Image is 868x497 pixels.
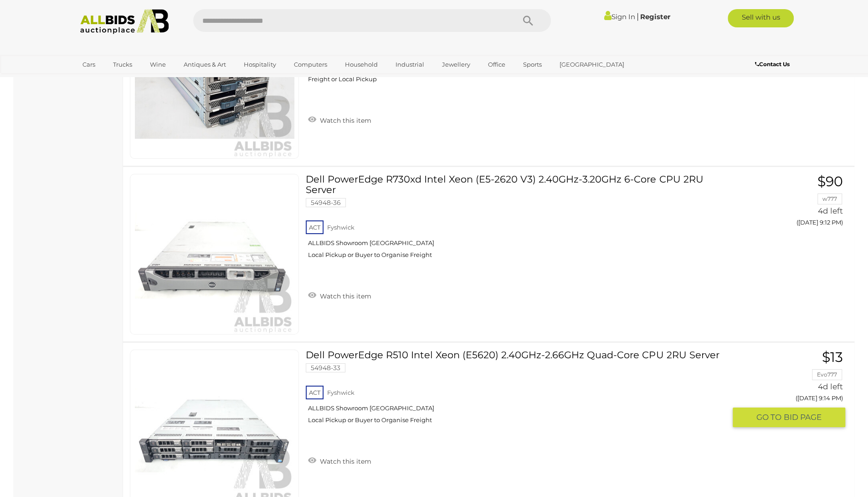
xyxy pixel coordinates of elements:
a: Computers [288,57,333,72]
b: Contact Us [755,61,789,68]
a: Sell with us [728,9,794,27]
button: GO TOBID PAGE [733,408,845,427]
img: 54948-36a.jpg [135,174,294,334]
span: GO TO [756,412,784,423]
a: Industrial [390,57,430,72]
a: Dell PowerEdge R730xd Intel Xeon (E5-2620 V3) 2.40GHz-3.20GHz 6-Core CPU 2RU Server 54948-36 ACT ... [313,174,725,266]
a: Household [339,57,384,72]
span: BID PAGE [784,412,822,423]
a: Antiques & Art [178,57,232,72]
span: | [637,11,639,21]
a: Jewellery [436,57,476,72]
a: Cars [77,57,101,72]
a: Hospitality [238,57,282,72]
span: Watch this item [318,457,371,466]
a: [GEOGRAPHIC_DATA] [554,57,630,72]
a: Register [640,12,670,21]
span: Watch this item [318,116,371,125]
a: $13 Evo777 4d left ([DATE] 9:14 PM) GO TOBID PAGE [740,350,845,428]
a: $90 w777 4d left ([DATE] 9:12 PM) [740,174,845,231]
a: Office [482,57,511,72]
span: $90 [817,173,843,190]
span: Watch this item [318,292,371,300]
img: Allbids.com.au [75,9,174,34]
button: Search [505,9,551,32]
a: Contact Us [755,59,791,69]
a: Trucks [107,57,138,72]
span: $13 [822,349,843,366]
a: Watch this item [306,454,374,467]
a: Sports [517,57,548,72]
a: Wine [144,57,172,72]
a: Watch this item [306,113,374,126]
a: Watch this item [306,288,374,302]
a: Dell PowerEdge R510 Intel Xeon (E5620) 2.40GHz-2.66GHz Quad-Core CPU 2RU Server 54948-33 ACT Fysh... [313,350,725,431]
a: Sign In [604,12,635,21]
